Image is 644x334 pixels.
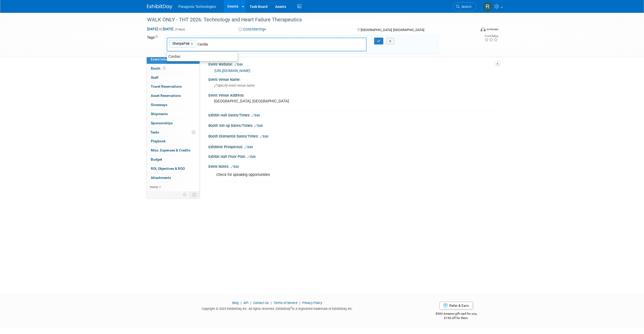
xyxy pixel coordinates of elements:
[158,27,163,31] span: to
[147,164,200,173] a: ROI, Objectives & ROO
[197,42,269,47] input: Type tag and hit enter
[151,166,185,171] span: ROI, Objectives & ROO
[147,27,174,31] span: [DATE] [DATE]
[253,301,269,305] a: Contact Us
[147,173,200,182] a: Attachments
[147,137,200,146] a: Playbook
[208,143,497,150] div: Exhibitor Prospectus:
[243,301,248,305] a: API
[147,55,200,64] a: Event Information
[150,130,159,134] span: Tasks
[151,103,167,107] span: Giveaways
[415,316,497,320] div: $150 off for them.
[147,91,200,100] a: Asset Reservations
[147,4,172,9] img: ExhibitDay
[460,5,471,9] span: Search
[237,27,268,32] button: Considering
[249,301,252,305] span: |
[439,302,473,309] a: Refer & Earn
[167,53,238,60] div: Cardiac
[486,27,498,31] div: In-Person
[386,38,394,45] button: X
[232,301,239,305] a: Blog
[254,124,263,128] a: Edit
[162,66,167,70] span: Booth not reserved yet
[208,153,497,159] div: Exhibit Hall Floor Plan:
[171,41,190,46] span: SherpaPak
[208,122,497,128] div: Booth Set-up Dates/Times:
[145,15,469,24] div: WALK ONLY - THT 2026: Technology and Heart Failure Therapeutics
[151,57,179,61] span: Event Information
[147,35,159,54] td: Tags
[260,135,268,138] a: Edit
[151,148,190,152] span: Misc. Expenses & Credits
[274,301,298,305] a: Terms of Service
[208,60,497,67] div: Event Website:
[147,110,200,118] a: Shipments
[147,73,200,82] a: Staff
[189,191,200,198] td: Toggle Event Tabs
[147,305,408,311] div: Copyright © 2025 ExhibitDay, Inc. All rights reserved. ExhibitDay is a registered trademark of Ex...
[151,66,167,70] span: Booth
[298,301,302,305] span: |
[147,128,200,137] a: Tasks
[361,28,424,32] span: [GEOGRAPHIC_DATA], [GEOGRAPHIC_DATA]
[147,64,200,73] a: Booth
[150,185,158,189] span: more
[151,176,171,180] span: Attachments
[147,119,200,128] a: Sponsorships
[151,94,181,98] span: Asset Reservations
[208,132,497,139] div: Booth Dismantle Dates/Times:
[180,191,189,198] td: Personalize Event Tab Strip
[151,112,168,116] span: Shipments
[147,155,200,164] a: Budget
[481,27,486,31] img: Format-Inperson.png
[151,75,158,80] span: Staff
[446,26,499,34] div: Event Format
[239,301,243,305] span: |
[151,121,173,125] span: Sponsorships
[214,69,250,73] a: [URL][DOMAIN_NAME]
[147,146,200,155] a: Misc. Expenses & Credits
[230,165,239,169] a: Edit
[214,99,323,103] pre: [GEOGRAPHIC_DATA], [GEOGRAPHIC_DATA]
[214,84,255,87] span: Specify event venue name
[147,82,200,91] a: Travel Reservations
[208,111,497,118] div: Exhibit Hall Dates/Times:
[484,35,498,37] div: Event Rating
[252,114,260,117] a: Edit
[244,145,253,149] a: Edit
[483,2,492,11] img: Rachel Jenkins
[208,92,497,98] div: Event Venue Address:
[247,155,256,159] a: Edit
[147,183,200,191] a: more
[234,63,243,66] a: Edit
[208,76,497,82] div: Event Venue Name:
[151,157,162,161] span: Budget
[270,301,273,305] span: |
[147,100,200,109] a: Giveaways
[174,28,185,31] span: (3 days)
[453,2,476,11] a: Search
[191,41,194,47] a: ×
[151,84,182,88] span: Travel Reservations
[415,308,497,320] div: $500 Amazon gift card for you,
[178,5,216,9] span: Paragonix Technologies
[213,170,441,180] div: Check for speaking opportunities
[208,163,497,169] div: Event Notes:
[302,301,322,305] a: Privacy Policy
[151,139,166,143] span: Playbook
[290,307,292,309] sup: ®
